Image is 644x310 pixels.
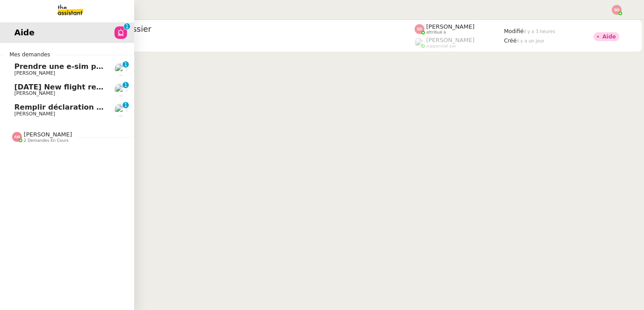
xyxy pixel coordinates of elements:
[415,23,504,35] app-user-label: attribué à
[124,61,127,69] p: 1
[426,44,456,49] span: suppervisé par
[114,63,127,76] img: users%2Fjeuj7FhI7bYLyCU6UIN9LElSS4x1%2Favatar%2F1678820456145.jpeg
[14,111,55,117] span: [PERSON_NAME]
[12,132,22,142] img: svg
[14,26,34,39] span: Aide
[612,5,622,15] img: svg
[14,90,55,96] span: [PERSON_NAME]
[426,37,475,43] span: [PERSON_NAME]
[14,83,194,91] span: [DATE] New flight request - [PERSON_NAME]
[415,24,424,34] img: svg
[14,62,127,71] span: Prendre une e-sim pour Ana
[114,84,127,96] img: users%2FC9SBsJ0duuaSgpQFj5LgoEX8n0o2%2Favatar%2Fec9d51b8-9413-4189-adfb-7be4d8c96a3c
[24,131,72,138] span: [PERSON_NAME]
[504,28,524,34] span: Modifié
[123,61,129,68] nz-badge-sup: 1
[46,25,415,33] span: Paiement de votre dossier
[14,70,55,76] span: [PERSON_NAME]
[125,23,129,31] p: 1
[426,30,446,35] span: attribué à
[4,50,55,59] span: Mes demandes
[46,36,415,48] app-user-detailed-label: client
[524,29,555,34] span: il y a 3 heures
[124,82,127,90] p: 1
[415,38,424,47] img: users%2FoFdbodQ3TgNoWt9kP3GXAs5oaCq1%2Favatar%2Fprofile-pic.png
[14,103,221,111] span: Remplir déclaration de santé pour [PERSON_NAME]
[24,138,68,143] span: 2 demandes en cours
[123,82,129,88] nz-badge-sup: 1
[602,34,616,39] div: Aide
[124,102,127,110] p: 1
[124,23,130,30] nz-badge-sup: 1
[415,37,504,48] app-user-label: suppervisé par
[114,104,127,116] img: users%2FpGDzCdRUMNW1CFSyVqpqObavLBY2%2Favatar%2F69c727f5-7ba7-429f-adfb-622b6597c7d2
[426,23,475,30] span: [PERSON_NAME]
[517,38,544,43] span: il y a un jour
[123,102,129,108] nz-badge-sup: 1
[504,38,517,44] span: Créé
